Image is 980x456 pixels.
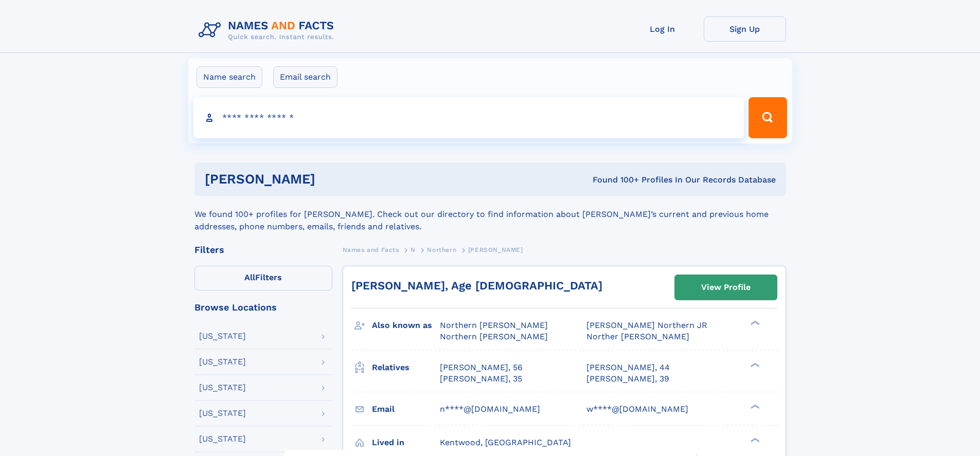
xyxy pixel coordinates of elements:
[244,272,255,282] span: All
[468,246,523,253] span: [PERSON_NAME]
[675,275,777,300] a: View Profile
[372,359,440,376] h3: Relatives
[749,97,787,138] button: Search Button
[205,173,454,186] h1: [PERSON_NAME]
[440,437,571,447] span: Kentwood, [GEOGRAPHIC_DATA]
[199,435,246,443] div: [US_STATE]
[454,174,776,186] div: Found 100+ Profiles In Our Records Database
[427,243,456,256] a: Northern
[701,276,751,299] div: View Profile
[194,196,786,233] div: We found 100+ profiles for [PERSON_NAME]. Check out our directory to find information about [PERS...
[193,97,744,138] input: search input
[704,16,786,42] a: Sign Up
[199,409,246,417] div: [US_STATE]
[748,403,760,410] div: ❯
[748,320,760,326] div: ❯
[440,362,523,373] a: [PERSON_NAME], 56
[351,279,602,292] a: [PERSON_NAME], Age [DEMOGRAPHIC_DATA]
[199,332,246,340] div: [US_STATE]
[194,16,343,44] img: Logo Names and Facts
[411,243,416,256] a: N
[440,320,548,330] span: Northern [PERSON_NAME]
[586,332,689,341] span: Norther [PERSON_NAME]
[586,373,669,385] a: [PERSON_NAME], 39
[372,400,440,418] h3: Email
[194,245,332,254] div: Filters
[372,317,440,334] h3: Also known as
[273,66,337,88] label: Email search
[194,266,332,290] label: Filters
[586,320,707,330] span: [PERSON_NAME] Northern JR
[586,362,670,373] a: [PERSON_NAME], 44
[199,384,246,392] div: [US_STATE]
[621,16,704,42] a: Log In
[197,66,262,88] label: Name search
[194,303,332,312] div: Browse Locations
[440,332,548,341] span: Northern [PERSON_NAME]
[440,373,522,385] a: [PERSON_NAME], 35
[427,246,456,253] span: Northern
[411,246,416,253] span: N
[199,358,246,366] div: [US_STATE]
[343,243,399,256] a: Names and Facts
[748,436,760,443] div: ❯
[748,361,760,368] div: ❯
[372,434,440,451] h3: Lived in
